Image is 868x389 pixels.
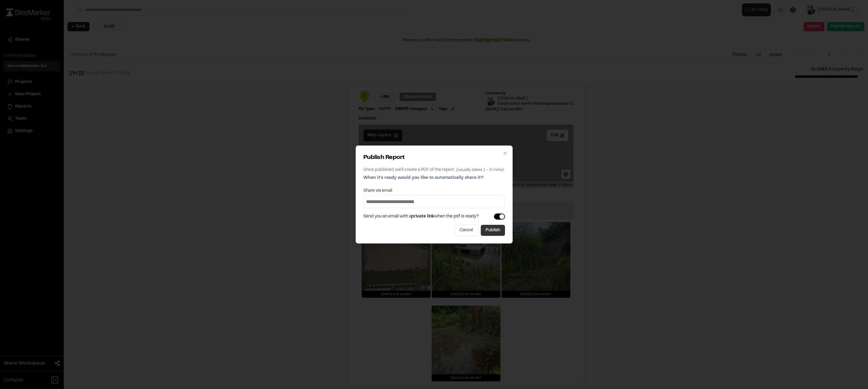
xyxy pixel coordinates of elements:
button: Publish [481,225,505,236]
span: (usually takes 1 - 5 mins) [456,168,504,172]
span: When it's ready would you like to automatically share it? [363,176,484,180]
span: Send you an email with a when the pdf is ready? [363,213,479,220]
p: Once published we'll create a PDF of the report. [363,167,505,173]
h2: Publish Report [363,153,505,162]
span: private link [411,215,434,218]
button: Cancel [454,225,478,236]
label: Share via email [363,189,392,193]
